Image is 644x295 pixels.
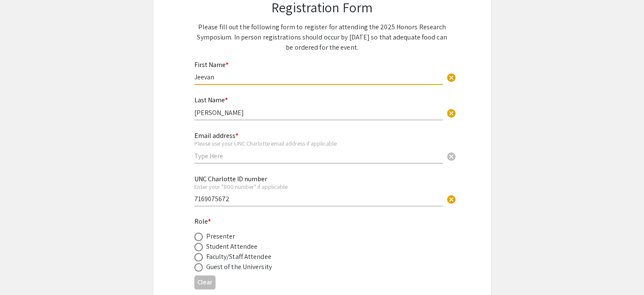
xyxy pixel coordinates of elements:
[194,22,450,53] p: Please fill out the following form to register for attending the 2025 Honors Research Symposium. ...
[446,73,456,83] span: cancel
[194,108,443,117] input: Type Here
[194,152,443,160] input: Type Here
[443,147,460,164] button: Clear
[206,231,235,242] div: Presenter
[194,275,216,289] button: Clear
[194,174,267,183] mat-label: UNC Charlotte ID number
[443,69,460,86] button: Clear
[443,191,460,208] button: Clear
[206,252,271,262] div: Faculty/Staff Attendee
[443,104,460,121] button: Clear
[6,257,36,289] iframe: Chat
[194,73,443,81] input: Type Here
[446,194,456,205] span: cancel
[194,60,229,69] mat-label: First Name
[446,108,456,118] span: cancel
[194,183,443,191] div: Enter your "800 number" if applicable
[194,131,238,140] mat-label: Email address
[194,194,443,203] input: Type Here
[446,152,456,162] span: cancel
[206,262,272,272] div: Guest of the University
[194,217,211,226] mat-label: Role
[206,242,258,252] div: Student Attendee
[194,96,228,104] mat-label: Last Name
[194,140,443,147] div: Please use your UNC Charlotte email address if applicable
